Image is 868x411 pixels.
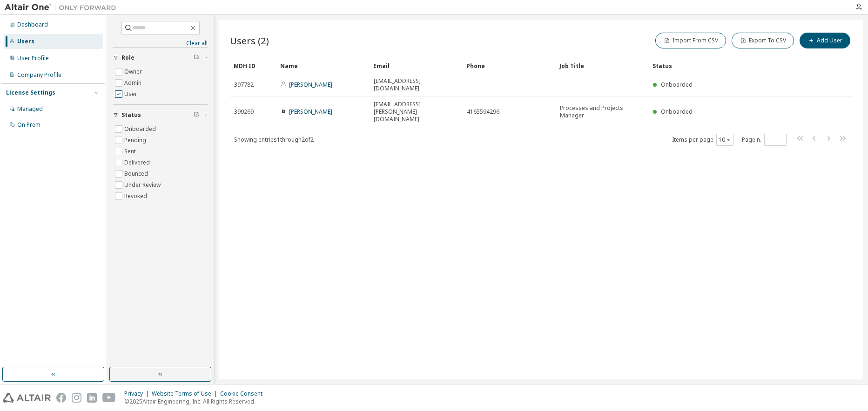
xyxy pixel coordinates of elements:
[719,136,731,144] button: 10
[374,101,458,123] span: [EMAIL_ADDRESS][PERSON_NAME][DOMAIN_NAME]
[5,3,121,12] img: Altair One
[230,34,269,47] span: Users (2)
[121,111,141,119] span: Status
[121,54,135,62] span: Role
[72,393,81,403] img: instagram.svg
[113,105,208,125] button: Status
[661,81,693,89] span: Onboarded
[194,54,199,62] span: Clear filter
[661,108,693,116] span: Onboarded
[124,179,162,191] label: Under Review
[732,33,794,48] button: Export To CSV
[124,146,138,157] label: Sent
[374,77,458,92] span: [EMAIL_ADDRESS][DOMAIN_NAME]
[124,168,150,179] label: Bounced
[17,105,43,113] div: Managed
[467,108,499,116] span: 4165594296
[113,48,208,68] button: Role
[672,134,733,146] span: Items per page
[220,390,268,397] div: Cookie Consent
[17,71,61,79] div: Company Profile
[194,111,199,119] span: Clear filter
[742,134,787,146] span: Page n.
[373,58,459,73] div: Email
[152,390,220,397] div: Website Terms of Use
[17,55,49,62] div: User Profile
[17,121,40,129] div: On Prem
[3,393,51,403] img: altair_logo.svg
[124,66,144,77] label: Owner
[289,81,332,89] a: [PERSON_NAME]
[280,58,366,73] div: Name
[17,21,48,28] div: Dashboard
[113,40,208,47] a: Clear all
[234,108,254,116] span: 399269
[289,108,332,116] a: [PERSON_NAME]
[124,157,152,168] label: Delivered
[17,38,34,45] div: Users
[234,81,254,89] span: 397782
[124,397,268,405] p: © 2025 Altair Engineering, Inc. All Rights Reserved.
[124,123,158,135] label: Onboarded
[466,58,552,73] div: Phone
[124,135,148,146] label: Pending
[102,393,116,403] img: youtube.svg
[56,393,66,403] img: facebook.svg
[124,191,149,202] label: Revoked
[800,33,850,48] button: Add User
[6,89,55,96] div: License Settings
[124,390,152,397] div: Privacy
[234,136,314,144] span: Showing entries 1 through 2 of 2
[560,104,645,119] span: Processes and Projects Manager
[655,33,726,48] button: Import From CSV
[653,58,804,73] div: Status
[124,77,143,89] label: Admin
[234,58,273,73] div: MDH ID
[87,393,97,403] img: linkedin.svg
[559,58,645,73] div: Job Title
[124,89,139,100] label: User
